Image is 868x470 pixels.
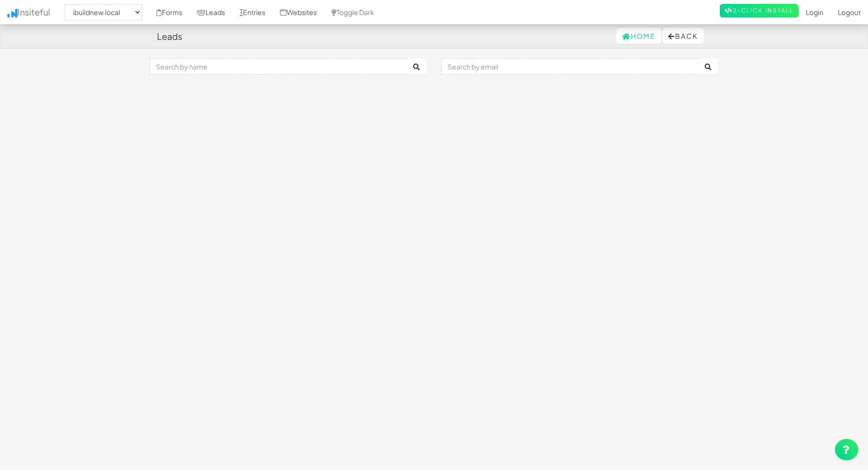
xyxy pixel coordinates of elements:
[616,28,661,44] a: Home
[150,58,408,75] input: Search by name
[662,28,704,44] button: Back
[157,32,182,41] h4: Leads
[7,9,17,17] img: icon.png
[441,58,699,75] input: Search by email
[720,4,799,17] a: 2-Click Install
